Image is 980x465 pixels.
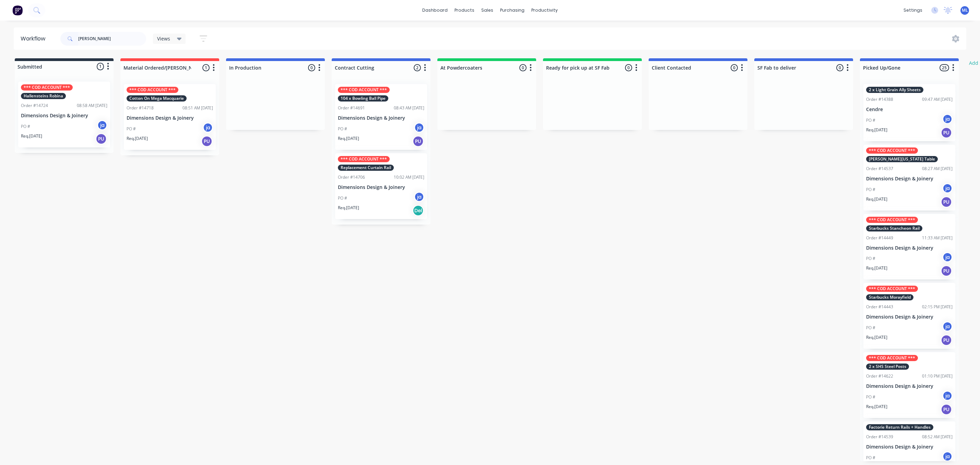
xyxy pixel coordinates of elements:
p: PO # [866,117,875,123]
div: PU [941,335,952,346]
div: products [451,5,478,15]
div: PU [413,136,424,147]
div: 2 x SHS Steel Posts [866,363,909,370]
div: Order #14724 [21,103,48,109]
div: ja [942,114,953,124]
p: PO # [866,255,875,262]
div: Starbucks Stancheon Rail [866,225,922,231]
div: 08:51 AM [DATE] [182,105,213,111]
div: Order #14706 [338,174,365,180]
p: Req. [DATE] [866,265,887,271]
div: Starbucks Morayfield [866,294,913,300]
div: Order #14718 [127,105,154,111]
p: PO # [338,195,347,201]
div: Factorie Return Rails + Handles [866,424,933,430]
div: 08:43 AM [DATE] [394,105,424,111]
div: ja [942,391,953,401]
div: *** COD ACCOUNT ***Cotton On Mega MacquarieOrder #1471808:51 AM [DATE]Dimensions Design & Joinery... [124,84,216,150]
p: Dimensions Design & Joinery [127,115,213,121]
div: PU [941,196,952,207]
div: sales [478,5,497,15]
p: PO # [338,126,347,132]
div: settings [900,5,926,15]
p: Dimensions Design & Joinery [338,115,424,121]
div: 2 x Light Grain Ally Sheets [866,87,923,93]
div: Replacement Curtain Rail [338,165,394,171]
div: 104 x Bowling Ball Pipe [338,95,388,102]
div: 08:52 AM [DATE] [922,434,953,440]
div: Del [413,205,424,216]
div: *** COD ACCOUNT ***[PERSON_NAME][US_STATE] TableOrder #1453708:27 AM [DATE]Dimensions Design & Jo... [863,145,955,211]
div: Hallensteins Robina [21,93,66,99]
p: Dimensions Design & Joinery [21,113,107,119]
div: Workflow [21,35,49,43]
p: Dimensions Design & Joinery [866,383,953,389]
div: Cotton On Mega Macquarie [127,95,187,102]
div: *** COD ACCOUNT ***Hallensteins RobinaOrder #1472408:58 AM [DATE]Dimensions Design & JoineryPO #j... [18,82,110,147]
a: dashboard [419,5,451,15]
p: Req. [DATE] [127,135,148,142]
div: Order #14622 [866,373,893,379]
p: PO # [866,394,875,400]
div: Order #14449 [866,235,893,241]
p: Dimensions Design & Joinery [866,176,953,182]
input: Search for orders... [78,32,146,46]
div: *** COD ACCOUNT ***2 x SHS Steel PostsOrder #1462201:10 PM [DATE]Dimensions Design & JoineryPO #j... [863,352,955,418]
div: *** COD ACCOUNT ***Starbucks MorayfieldOrder #1444302:15 PM [DATE]Dimensions Design & JoineryPO #... [863,283,955,349]
div: 2 x Light Grain Ally SheetsOrder #1438809:47 AM [DATE]CendrePO #jaReq.[DATE]PU [863,84,955,141]
div: Order #14691 [338,105,365,111]
p: Req. [DATE] [866,404,887,410]
div: Order #14443 [866,304,893,310]
div: PU [96,133,107,144]
div: ja [942,451,953,462]
div: ja [414,122,424,133]
div: ja [414,192,424,202]
div: 08:27 AM [DATE] [922,166,953,172]
p: Req. [DATE] [338,205,359,211]
div: purchasing [497,5,528,15]
img: Factory [12,5,23,15]
div: *** COD ACCOUNT ***Replacement Curtain RailOrder #1470610:02 AM [DATE]Dimensions Design & Joinery... [335,153,427,219]
p: Req. [DATE] [21,133,42,139]
div: Order #14537 [866,166,893,172]
div: ja [97,120,107,130]
p: Cendre [866,107,953,112]
p: Dimensions Design & Joinery [866,314,953,320]
span: ML [962,7,968,13]
div: PU [941,127,952,138]
p: Dimensions Design & Joinery [338,184,424,190]
div: ja [203,122,213,133]
p: PO # [866,187,875,193]
div: PU [941,265,952,276]
div: Order #14388 [866,96,893,103]
p: PO # [127,126,136,132]
div: *** COD ACCOUNT ***Starbucks Stancheon RailOrder #1444911:33 AM [DATE]Dimensions Design & Joinery... [863,214,955,280]
p: Req. [DATE] [866,334,887,341]
p: PO # [866,325,875,331]
div: [PERSON_NAME][US_STATE] Table [866,156,938,162]
p: Req. [DATE] [338,135,359,142]
p: Dimensions Design & Joinery [866,245,953,251]
p: Dimensions Design & Joinery [866,444,953,450]
div: 10:02 AM [DATE] [394,174,424,180]
div: productivity [528,5,561,15]
div: *** COD ACCOUNT ***104 x Bowling Ball PipeOrder #1469108:43 AM [DATE]Dimensions Design & JoineryP... [335,84,427,150]
div: Order #14539 [866,434,893,440]
p: PO # [866,455,875,461]
div: 11:33 AM [DATE] [922,235,953,241]
div: 02:15 PM [DATE] [922,304,953,310]
div: ja [942,183,953,193]
div: 08:58 AM [DATE] [77,103,107,109]
p: Req. [DATE] [866,127,887,133]
div: 01:10 PM [DATE] [922,373,953,379]
span: Views [157,35,170,42]
p: PO # [21,123,30,130]
p: Req. [DATE] [866,196,887,202]
div: PU [201,136,212,147]
div: 09:47 AM [DATE] [922,96,953,103]
div: ja [942,321,953,332]
div: PU [941,404,952,415]
div: ja [942,252,953,262]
